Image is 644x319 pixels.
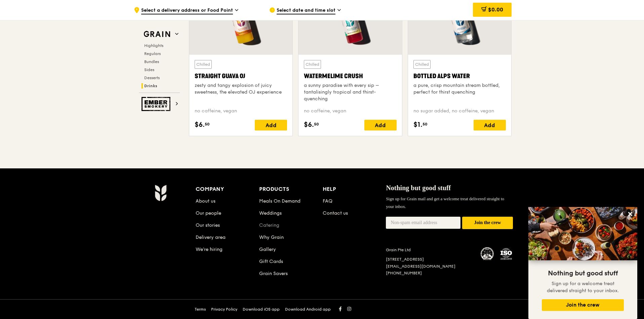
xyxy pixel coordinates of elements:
span: $1. [413,120,422,130]
div: Products [259,184,323,194]
span: Sides [144,67,154,72]
div: Company [196,184,259,194]
span: Nothing but good stuff [548,269,618,277]
div: no sugar added, no caffeine, vegan [413,108,506,114]
button: Close [625,209,636,219]
img: ISO Certified [499,247,513,261]
span: Drinks [144,84,157,88]
span: Desserts [144,75,160,80]
img: MUIS Halal Certified [481,247,494,261]
a: We’re hiring [196,247,223,252]
div: [STREET_ADDRESS] [386,257,473,262]
div: Watermelime Crush [304,71,396,81]
div: Add [255,120,287,130]
span: Sign up for Grain mail and get a welcome treat delivered straight to your inbox. [386,196,504,209]
a: Why Grain [259,234,284,240]
span: Select date and time slot [277,7,335,14]
a: Gift Cards [259,259,283,264]
div: a pure, crisp mountain stream bottled, perfect for thirst quenching [413,82,506,96]
img: Grain web logo [142,28,172,40]
div: zesty and tangy explosion of juicy sweetness, the elevated OJ experience [195,82,287,96]
div: no caffeine, vegan [304,108,396,114]
span: Select a delivery address or Food Point [141,7,233,14]
div: Add [474,120,506,130]
a: Grain Savers [259,271,288,276]
img: Ember Smokery web logo [142,97,172,111]
div: Bottled Alps Water [413,71,506,81]
a: Gallery [259,247,276,252]
div: a sunny paradise with every sip – tantalisingly tropical and thirst-quenching [304,82,396,102]
a: About us [196,198,215,204]
div: Help [323,184,386,194]
input: Non-spam email address [386,217,460,229]
div: Chilled [195,60,212,69]
a: Meals On Demand [259,198,300,204]
div: Add [364,120,397,130]
span: 50 [205,121,210,127]
span: $0.00 [488,6,503,13]
a: Our people [196,210,221,216]
a: [PHONE_NUMBER] [386,271,422,275]
img: DSC07876-Edit02-Large.jpeg [528,207,637,260]
div: Chilled [304,60,321,69]
span: Regulars [144,51,161,56]
button: Join the crew [462,217,513,229]
span: Bundles [144,59,159,64]
button: Join the crew [542,299,624,311]
span: $6. [304,120,314,130]
div: no caffeine, vegan [195,108,287,114]
div: Straight Guava OJ [195,71,287,81]
a: Delivery area [196,234,226,240]
a: Contact us [323,210,348,216]
a: Download iOS app [243,307,280,312]
span: Nothing but good stuff [386,184,451,192]
a: Privacy Policy [211,307,237,312]
div: Chilled [413,60,431,69]
span: 50 [314,121,319,127]
a: [EMAIL_ADDRESS][DOMAIN_NAME] [386,264,455,269]
span: 50 [422,121,428,127]
span: Sign up for a welcome treat delivered straight to your inbox. [547,281,619,294]
span: Highlights [144,43,163,48]
a: FAQ [323,198,332,204]
a: Our stories [196,222,220,228]
a: Download Android app [285,307,331,312]
a: Catering [259,222,279,228]
img: Grain [155,184,166,201]
span: $6. [195,120,205,130]
a: Terms [195,307,206,312]
div: Grain Pte Ltd [386,247,473,253]
a: Weddings [259,210,282,216]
